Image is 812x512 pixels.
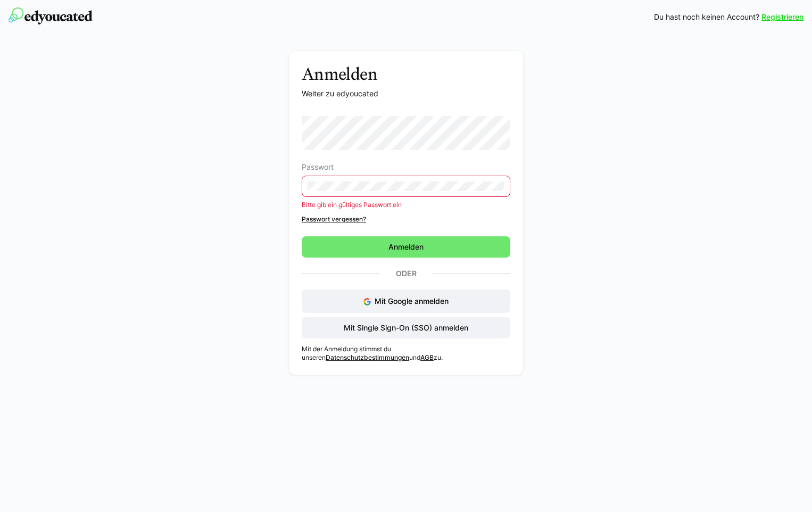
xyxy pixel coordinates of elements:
[302,88,510,99] p: Weiter zu edyoucated
[302,290,510,313] button: Mit Google anmelden
[9,7,93,24] img: edyoucated
[302,64,510,84] h3: Anmelden
[302,317,510,338] button: Mit Single Sign-On (SSO) anmelden
[342,323,470,333] span: Mit Single Sign-On (SSO) anmelden
[302,345,510,362] p: Mit der Anmeldung stimmst du unseren und zu.
[326,353,409,361] a: Datenschutzbestimmungen
[761,12,803,22] a: Registrieren
[302,215,510,224] a: Passwort vergessen?
[375,296,449,305] span: Mit Google anmelden
[380,266,432,281] p: Oder
[302,163,334,171] span: Passwort
[387,242,425,252] span: Anmelden
[654,12,759,22] span: Du hast noch keinen Account?
[302,201,402,209] span: Bitte gib ein gültiges Passwort ein
[420,353,434,361] a: AGB
[302,236,510,258] button: Anmelden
